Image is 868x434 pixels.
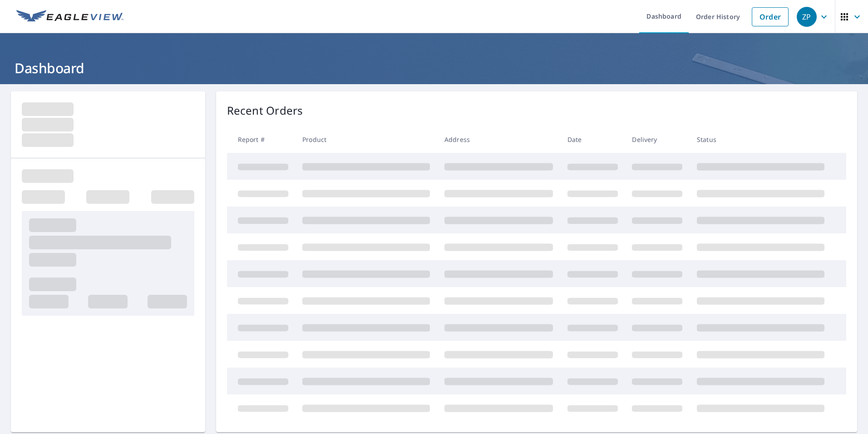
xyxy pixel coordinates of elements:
th: Address [437,126,560,153]
th: Report # [227,126,296,153]
th: Date [560,126,625,153]
h1: Dashboard [11,59,857,77]
th: Product [295,126,437,153]
img: EV Logo [16,10,123,24]
p: Recent Orders [227,102,303,119]
th: Delivery [625,126,690,153]
th: Status [690,126,832,153]
div: ZP [797,7,817,27]
a: Order [752,7,789,26]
